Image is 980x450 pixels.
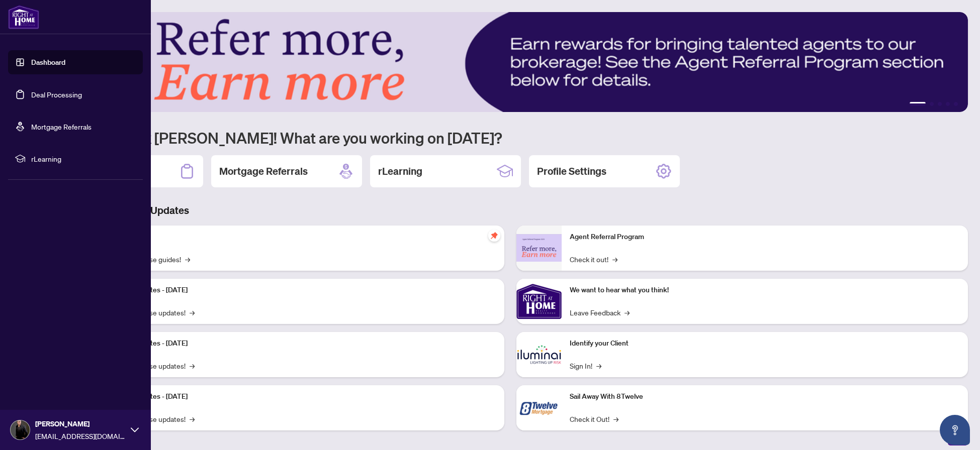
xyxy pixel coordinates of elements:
[378,164,422,178] h2: rLearning
[190,360,195,371] span: →
[106,338,496,349] p: Platform Updates - [DATE]
[625,307,630,318] span: →
[11,420,30,439] img: Profile Icon
[938,102,942,106] button: 3
[106,285,496,296] p: Platform Updates - [DATE]
[570,232,960,243] p: Agent Referral Program
[185,254,190,265] span: →
[570,285,960,296] p: We want to hear what you think!
[52,203,968,217] h3: Brokerage & Industry Updates
[516,332,562,377] img: Identify your Client
[31,153,136,164] span: rLearning
[35,418,126,429] span: [PERSON_NAME]
[190,413,195,424] span: →
[31,122,92,131] a: Mortgage Referrals
[570,254,617,265] a: Check it out!→
[52,128,968,147] h1: Welcome back [PERSON_NAME]! What are you working on [DATE]?
[488,230,500,242] span: pushpin
[219,164,308,178] h2: Mortgage Referrals
[570,413,618,424] a: Check it Out!→
[52,12,968,112] img: Slide 0
[190,307,195,318] span: →
[31,90,82,99] a: Deal Processing
[537,164,606,178] h2: Profile Settings
[613,413,618,424] span: →
[106,391,496,402] p: Platform Updates - [DATE]
[940,415,970,445] button: Open asap
[516,385,562,430] img: Sail Away With 8Twelve
[106,232,496,243] p: Self-Help
[570,360,601,371] a: Sign In!→
[930,102,934,106] button: 2
[910,102,926,106] button: 1
[516,234,562,262] img: Agent Referral Program
[946,102,950,106] button: 4
[596,360,601,371] span: →
[612,254,617,265] span: →
[954,102,958,106] button: 5
[570,391,960,402] p: Sail Away With 8Twelve
[8,5,39,29] img: logo
[516,279,562,324] img: We want to hear what you think!
[570,307,630,318] a: Leave Feedback→
[31,58,65,67] a: Dashboard
[35,430,126,441] span: [EMAIL_ADDRESS][DOMAIN_NAME]
[570,338,960,349] p: Identify your Client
